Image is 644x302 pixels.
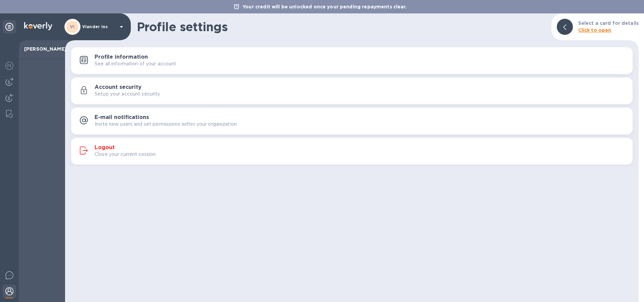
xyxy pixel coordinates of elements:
h3: Account security [95,84,142,90]
p: Viander inc [82,24,116,29]
b: Select a card for details [578,20,639,26]
h3: E-mail notifications [95,114,149,121]
h3: Logout [95,144,115,151]
img: Logo [24,22,52,30]
b: VI [70,24,75,29]
p: Close your current session. [95,151,157,158]
p: [PERSON_NAME] [24,46,60,52]
p: Invite new users and set permissions within your organization. [95,121,238,128]
h3: Profile information [95,54,148,60]
h1: Profile settings [137,20,546,34]
button: LogoutClose your current session. [71,138,633,165]
img: Foreign exchange [5,62,13,70]
p: Setup your account security [95,90,160,98]
button: Profile informationSee all information of your account [71,47,633,74]
button: E-mail notificationsInvite new users and set permissions within your organization. [71,108,633,134]
b: Your credit will be unlocked once your pending repayments clear. [243,4,407,9]
p: See all information of your account [95,60,176,67]
button: Account securitySetup your account security [71,77,633,104]
b: Click to open [578,27,611,33]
